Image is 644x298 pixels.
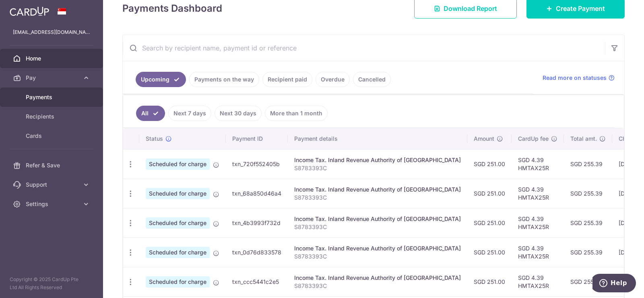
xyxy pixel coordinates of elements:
[136,106,165,121] a: All
[512,238,564,267] td: SGD 4.39 HMTAX25R
[467,267,512,296] td: SGD 251.00
[564,267,612,296] td: SGD 255.39
[294,194,461,202] p: S8783393C
[215,106,262,121] a: Next 30 days
[556,4,605,13] span: Create Payment
[288,128,467,149] th: Payment details
[564,238,612,267] td: SGD 255.39
[294,185,461,194] div: Income Tax. Inland Revenue Authority of [GEOGRAPHIC_DATA]
[294,244,461,252] div: Income Tax. Inland Revenue Authority of [GEOGRAPHIC_DATA]
[226,179,288,208] td: txn_68a850d46a4
[146,158,210,170] span: Scheduled for charge
[353,72,391,87] a: Cancelled
[226,149,288,179] td: txn_720f552405b
[26,132,79,140] span: Cards
[294,252,461,260] p: S8783393C
[512,179,564,208] td: SGD 4.39 HMTAX25R
[564,149,612,179] td: SGD 255.39
[226,238,288,267] td: txn_0d76d833578
[189,72,259,87] a: Payments on the way
[136,72,186,87] a: Upcoming
[146,135,163,143] span: Status
[294,282,461,290] p: S8783393C
[226,267,288,296] td: txn_ccc5441c2e5
[467,238,512,267] td: SGD 251.00
[294,274,461,282] div: Income Tax. Inland Revenue Authority of [GEOGRAPHIC_DATA]
[512,208,564,238] td: SGD 4.39 HMTAX25R
[512,267,564,296] td: SGD 4.39 HMTAX25R
[262,72,312,87] a: Recipient paid
[26,74,79,82] span: Pay
[146,276,210,288] span: Scheduled for charge
[543,74,615,82] a: Read more on statuses
[26,93,79,101] span: Payments
[294,164,461,172] p: S8783393C
[226,128,288,149] th: Payment ID
[474,135,494,143] span: Amount
[564,179,612,208] td: SGD 255.39
[444,4,497,13] span: Download Report
[122,1,222,16] h4: Payments Dashboard
[146,188,210,199] span: Scheduled for charge
[543,74,607,82] span: Read more on statuses
[512,149,564,179] td: SGD 4.39 HMTAX25R
[26,200,79,208] span: Settings
[146,217,210,229] span: Scheduled for charge
[570,135,597,143] span: Total amt.
[146,247,210,258] span: Scheduled for charge
[467,149,512,179] td: SGD 251.00
[10,6,49,16] img: CardUp
[592,274,636,294] iframe: Opens a widget where you can find more information
[316,72,350,87] a: Overdue
[294,215,461,223] div: Income Tax. Inland Revenue Authority of [GEOGRAPHIC_DATA]
[294,223,461,231] p: S8783393C
[26,181,79,189] span: Support
[564,208,612,238] td: SGD 255.39
[26,54,79,63] span: Home
[168,106,211,121] a: Next 7 days
[123,35,605,61] input: Search by recipient name, payment id or reference
[226,208,288,238] td: txn_4b3993f732d
[26,161,79,169] span: Refer & Save
[265,106,328,121] a: More than 1 month
[294,156,461,164] div: Income Tax. Inland Revenue Authority of [GEOGRAPHIC_DATA]
[13,28,90,36] p: [EMAIL_ADDRESS][DOMAIN_NAME]
[518,135,549,143] span: CardUp fee
[26,113,79,121] span: Recipients
[467,179,512,208] td: SGD 251.00
[467,208,512,238] td: SGD 251.00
